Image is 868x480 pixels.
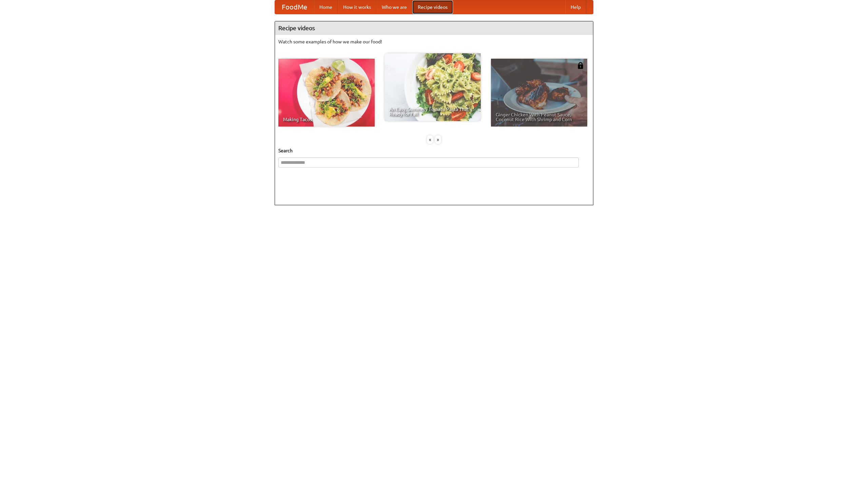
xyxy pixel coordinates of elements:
span: Making Tacos [283,117,370,122]
img: 483408.png [577,62,584,69]
a: Recipe videos [412,0,453,14]
a: FoodMe [275,0,314,14]
p: Watch some examples of how we make our food! [278,38,590,45]
span: An Easy, Summery Tomato Pasta That's Ready for Fall [389,107,476,116]
h4: Recipe videos [275,21,593,35]
div: » [435,135,441,144]
a: How it works [338,0,376,14]
a: An Easy, Summery Tomato Pasta That's Ready for Fall [384,53,481,121]
h5: Search [278,147,590,154]
div: « [427,135,433,144]
a: Making Tacos [278,59,375,127]
a: Who we are [376,0,412,14]
a: Home [314,0,338,14]
a: Help [565,0,586,14]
